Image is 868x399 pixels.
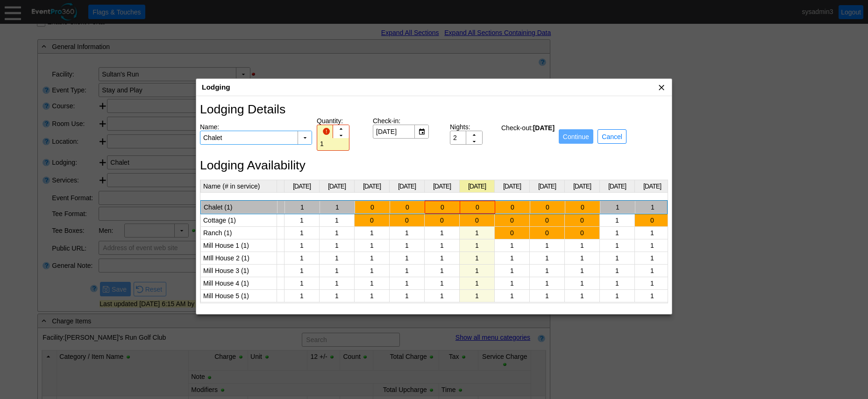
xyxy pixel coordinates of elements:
td: 1 [425,265,460,277]
td: 1 [355,227,390,239]
td: 0 [495,227,530,239]
td: Mill House 5 (1) [201,290,277,302]
td: 1 [600,290,635,302]
td: 1 [495,277,530,290]
td: 0 [355,214,390,227]
td: 0 [530,201,565,214]
td: 1 [635,201,670,214]
th: [DATE] [635,180,670,193]
div: Lodging Details [200,102,668,117]
td: 1 [320,290,355,302]
td: Cottage (1) [201,214,277,227]
td: 1 [285,201,320,214]
td: 1 [565,239,600,252]
th: [DATE] [600,180,635,193]
td: 1 [460,265,495,277]
div: Nights: [450,123,501,145]
td: 1 [565,277,600,290]
td: 0 [565,227,600,239]
td: 1 [285,214,320,227]
td: 1 [495,290,530,302]
span: Continue [561,132,591,141]
td: 1 [565,252,600,265]
div: Check-out: [501,123,557,145]
td: 1 [390,277,425,290]
td: 1 [355,252,390,265]
td: 1 [285,252,320,265]
td: 1 [495,265,530,277]
td: 1 [635,227,670,239]
th: Name (# in service) [201,180,277,193]
td: 0 [495,201,530,214]
td: 1 [635,239,670,252]
td: 1 [460,239,495,252]
td: 1 [425,252,460,265]
td: 0 [390,214,425,227]
td: 1 [530,290,565,302]
td: 1 [285,265,320,277]
td: 1 [600,227,635,239]
td: 1 [600,239,635,252]
td: 1 [530,277,565,290]
td: 1 [285,239,320,252]
td: 1 [460,290,495,302]
td: 1 [320,227,355,239]
th: [DATE] [425,180,460,193]
td: 1 [390,290,425,302]
td: 0 [635,214,670,227]
th: [DATE] [460,180,495,193]
td: 1 [460,277,495,290]
td: 0 [460,214,495,227]
td: 0 [565,214,600,227]
td: 1 [320,252,355,265]
td: 1 [355,265,390,277]
td: 0 [425,201,460,214]
span: [DATE] [533,124,555,132]
td: 1 [425,227,460,239]
td: 1 [285,290,320,302]
div: Name: [200,123,317,145]
td: Mill House 3 (1) [201,265,277,277]
td: 1 [635,252,670,265]
th: [DATE] [495,180,530,193]
td: 1 [355,239,390,252]
td: Mill House 1 (1) [201,239,277,252]
th: [DATE] [285,180,320,193]
th: [DATE] [390,180,425,193]
td: 1 [320,265,355,277]
td: 1 [565,265,600,277]
td: 0 [530,227,565,239]
td: 1 [635,290,670,302]
td: 1 [600,252,635,265]
td: 0 [390,201,425,214]
td: 1 [600,265,635,277]
div: Quantity: [317,117,373,151]
th: [DATE] [565,180,600,193]
td: 1 [320,277,355,290]
td: 1 [600,201,635,214]
th: [DATE] [355,180,390,193]
td: 1 [390,227,425,239]
span: Lodging [202,83,230,91]
div: Check-in: [373,117,450,151]
td: 1 [320,214,355,227]
td: 1 [285,227,320,239]
td: 1 [635,265,670,277]
td: 1 [635,277,670,290]
td: 1 [495,252,530,265]
td: 1 [425,290,460,302]
td: 1 [425,239,460,252]
td: 0 [425,214,460,227]
span: Cancel [600,132,624,141]
td: 1 [320,201,355,214]
th: [DATE] [320,180,355,193]
td: 0 [495,214,530,227]
td: MIll House 2 (1) [201,252,277,265]
td: 1 [600,277,635,290]
td: 1 [285,277,320,290]
td: 1 [355,290,390,302]
td: 1 [460,252,495,265]
td: 1 [600,214,635,227]
td: Mill House 4 (1) [201,277,277,290]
